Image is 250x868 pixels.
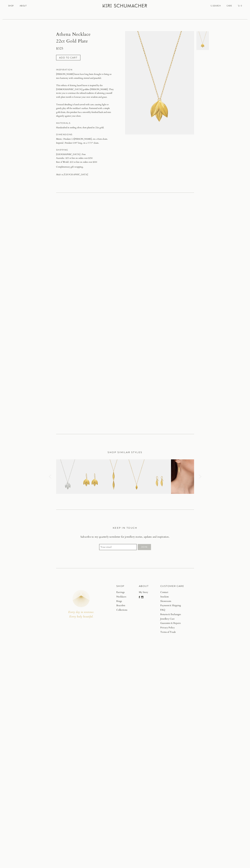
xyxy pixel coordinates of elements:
a: CUSTOMER CARE [160,584,184,588]
em: Made in [GEOGRAPHIC_DATA]. [56,173,88,176]
h3: SHOP SIMILAR STYLES [56,450,194,454]
p: [PERSON_NAME] leaves have long been thought to bring us into harmony with something eternal and p... [56,72,114,80]
a: Athena Necklace - Sterling [56,459,79,494]
a: ABOUT [20,5,27,7]
p: Metric : Pendant 2.3[PERSON_NAME], on a 45cm chain. Imperial : Pendant 0.90" long, on a 17.71" ch... [56,137,114,145]
a: My Story [139,590,149,595]
a: Instagram [141,595,143,600]
h3: $325 [56,47,114,51]
a: Bracelets [116,603,127,608]
a: Karohirohi Earrings - Short | 22ct Gold Plate [171,459,194,494]
a: Jewellery Care [160,617,184,621]
a: SHOP [116,584,127,588]
span: SEARCH [213,5,221,7]
h1: Athena Necklace 22ct Gold Plate [56,31,114,44]
a: Necklaces [116,595,127,599]
a: Facebook [139,595,140,600]
img: undefined [56,209,194,416]
a: FAQ [160,608,184,612]
a: Karohirohi Necklace - 22ct Gold Plate [102,459,125,494]
img: undefined [125,31,194,134]
a: Returns & Exchanges [160,612,184,617]
a: Leaf Earrings - Short | 22ct Gold Plate [148,459,171,494]
a: ABOUT [139,584,149,588]
p: Handcrafted in sterling silver, then plated in 22ct gold. [56,126,114,130]
a: Cart [238,5,242,7]
span: 0 [240,5,242,7]
span: Complimentary gift wrapping. [56,165,114,169]
a: Terms of Trade [160,630,184,634]
a: Earrings [116,590,127,595]
h4: DIMENSIONS [56,133,114,136]
h4: INSPIRATION [56,68,114,72]
span: Subscribe to my quarterly newsletter [80,535,120,539]
a: Contact [160,590,184,595]
a: Collections [116,608,127,612]
a: Athena Earrings - 22ct Gold Plate [79,459,102,494]
h3: KEEP IN TOUCH [60,526,190,530]
a: Leaf Necklace - 22ct Gold Plate [125,459,148,494]
a: Payment & Shipping [160,603,184,608]
h4: SHIPPING [56,148,114,152]
div: Every day in reverence. Every body beautiful. [56,610,107,619]
a: Privacy Policy [160,625,184,630]
button: ADD TO CART [56,55,81,61]
button: JOIN [138,544,151,550]
a: Showroom [160,599,184,603]
input: Your email [99,544,137,550]
img: undefined [196,31,209,50]
a: Kiri Schumacher Home [101,2,150,11]
span: [GEOGRAPHIC_DATA] : Free Australia : $22 or free on orders over $250 Rest of World : $32 or free ... [56,153,97,163]
a: Stockists [160,595,184,599]
a: CARE [227,5,232,7]
a: Rings [116,599,127,603]
h4: MATERIALS [56,121,114,125]
a: Guarantee & Repairs [160,621,184,625]
p: Textural detailing is hand carved with care, causing light to gently play off the necklace’s surf... [56,103,114,118]
a: Search [211,5,221,7]
p: This trifecta of shining laurel leaves is inspired by the [DEMOGRAPHIC_DATA] goddess [PERSON_NAME... [56,84,114,99]
a: SHOP [8,5,14,7]
span: for jewellery stories, updates and inspiration. [121,535,170,539]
